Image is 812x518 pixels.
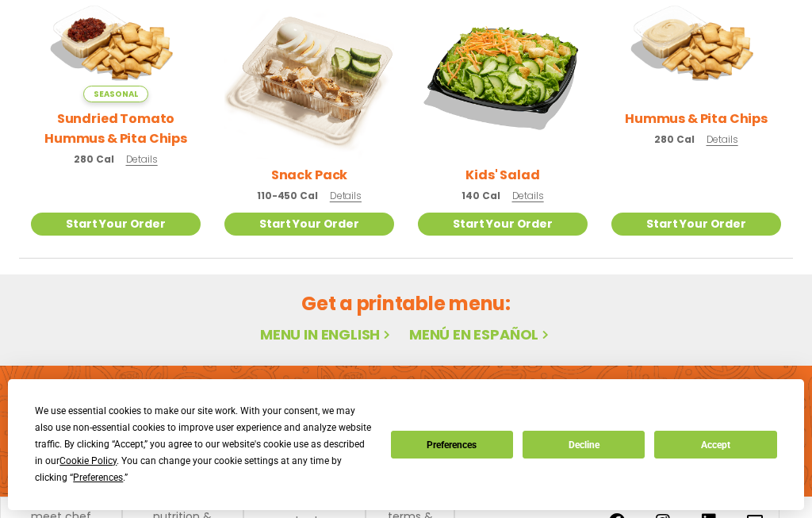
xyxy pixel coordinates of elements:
h2: Get a printable menu: [19,290,793,317]
span: Seasonal [83,86,147,102]
h2: Hummus & Pita Chips [625,109,768,129]
span: Details [330,189,362,202]
h2: Sundried Tomato Hummus & Pita Chips [31,109,201,148]
span: Details [707,132,738,146]
span: 140 Cal [462,189,500,203]
span: Details [512,189,544,202]
a: Start Your Order [418,213,588,236]
span: 280 Cal [654,132,694,147]
div: Cookie Consent Prompt [8,379,804,510]
a: Menu in English [260,324,393,344]
h2: Snack Pack [271,165,347,185]
span: Details [126,152,158,166]
span: 110-450 Cal [257,189,318,203]
a: Start Your Order [611,213,781,236]
a: Start Your Order [224,213,394,236]
button: Preferences [391,431,513,459]
h2: Kids' Salad [465,165,539,185]
span: Cookie Policy [59,455,117,466]
a: Menú en español [409,324,552,344]
div: We use essential cookies to make our site work. With your consent, we may also use non-essential ... [35,403,371,486]
button: Decline [523,431,645,459]
span: 280 Cal [74,152,113,167]
button: Accept [654,431,776,459]
span: Preferences [73,472,123,483]
a: Start Your Order [31,213,201,236]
